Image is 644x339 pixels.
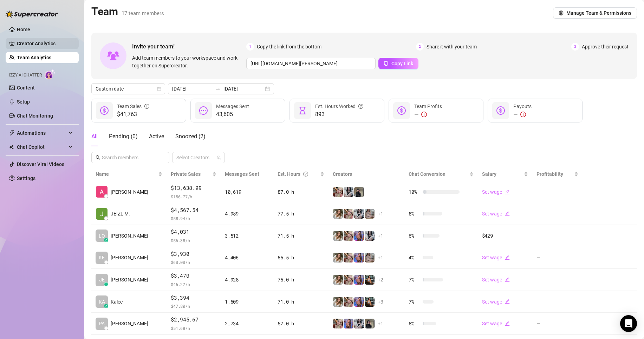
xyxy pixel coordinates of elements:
[17,38,73,49] a: Creator Analytics
[482,211,510,217] a: Set wageedit
[520,112,526,117] span: exclamation-circle
[104,238,108,242] div: z
[354,231,364,241] img: Ava
[354,275,364,285] img: Ava
[333,231,343,241] img: Paige
[17,161,64,167] a: Discover Viral Videos
[391,61,413,66] span: Copy Link
[171,325,216,332] span: $ 51.68 /h
[333,319,343,328] img: Anna
[17,141,67,153] span: Chat Copilot
[378,58,418,69] button: Copy Link
[505,255,510,260] span: edit
[333,275,343,285] img: Paige
[91,167,167,181] th: Name
[409,232,420,240] span: 6 %
[96,208,108,220] img: JEIZL MALLARI
[257,43,321,51] span: Copy the link from the bottom
[104,304,108,308] div: z
[505,299,510,304] span: edit
[532,313,583,335] td: —
[225,232,269,240] div: 3,512
[278,210,324,218] div: 77.5 h
[17,99,30,105] a: Setup
[532,269,583,291] td: —
[111,276,148,284] span: [PERSON_NAME]
[513,104,532,109] span: Payouts
[414,110,442,119] div: —
[99,320,105,327] span: PA
[246,43,254,51] span: 1
[100,106,109,115] span: dollar-circle
[17,27,30,32] a: Home
[171,315,216,324] span: $2,945.67
[333,297,343,307] img: Paige
[111,210,130,218] span: JEIZL M.
[354,319,364,328] img: Sadie
[378,254,383,261] span: + 1
[354,253,364,262] img: Ava
[99,232,105,240] span: LO
[171,259,216,266] span: $ 60.00 /h
[172,85,212,93] input: Start date
[171,294,216,302] span: $3,394
[17,85,35,91] a: Content
[278,232,324,240] div: 71.5 h
[175,133,206,140] span: Snoozed ( 2 )
[378,298,383,306] span: + 3
[532,291,583,313] td: —
[315,102,363,110] div: Est. Hours Worked
[566,10,631,16] span: Manage Team & Permissions
[9,145,14,149] img: Chat Copilot
[536,171,563,177] span: Profitability
[117,110,149,119] span: $41,763
[384,61,389,66] span: copy
[225,210,269,218] div: 4,989
[496,106,505,115] span: dollar-circle
[278,276,324,284] div: 75.0 h
[157,87,161,91] span: calendar
[171,184,216,192] span: $13,638.99
[9,130,15,136] span: thunderbolt
[358,102,363,110] span: question-circle
[96,84,161,94] span: Custom date
[344,275,353,285] img: Anna
[96,186,108,198] img: Alexicon Ortiag…
[102,154,160,161] input: Search members
[111,320,148,327] span: [PERSON_NAME]
[111,298,123,306] span: Kalee
[216,110,249,119] span: 43,605
[532,225,583,247] td: —
[344,253,353,262] img: Anna
[91,5,164,18] h2: Team
[344,231,353,241] img: Anna
[117,102,149,110] div: Team Sales
[109,132,138,141] div: Pending ( 0 )
[344,187,353,197] img: Sadie
[225,276,269,284] div: 4,928
[416,43,424,51] span: 2
[171,250,216,258] span: $3,930
[17,127,67,139] span: Automations
[482,321,510,326] a: Set wageedit
[216,104,249,109] span: Messages Sent
[559,11,564,15] span: setting
[96,155,100,160] span: search
[111,254,148,261] span: [PERSON_NAME]
[344,297,353,307] img: Anna
[482,255,510,260] a: Set wageedit
[278,320,324,327] div: 57.0 h
[427,43,477,51] span: Share it with your team
[620,315,637,332] div: Open Intercom Messenger
[505,211,510,216] span: edit
[365,297,375,307] img: Ava
[409,320,420,327] span: 8 %
[144,102,149,110] span: info-circle
[553,7,637,19] button: Manage Team & Permissions
[532,181,583,203] td: —
[278,298,324,306] div: 71.0 h
[333,209,343,219] img: Paige
[99,298,105,306] span: KA
[354,209,364,219] img: Sadie
[96,170,157,178] span: Name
